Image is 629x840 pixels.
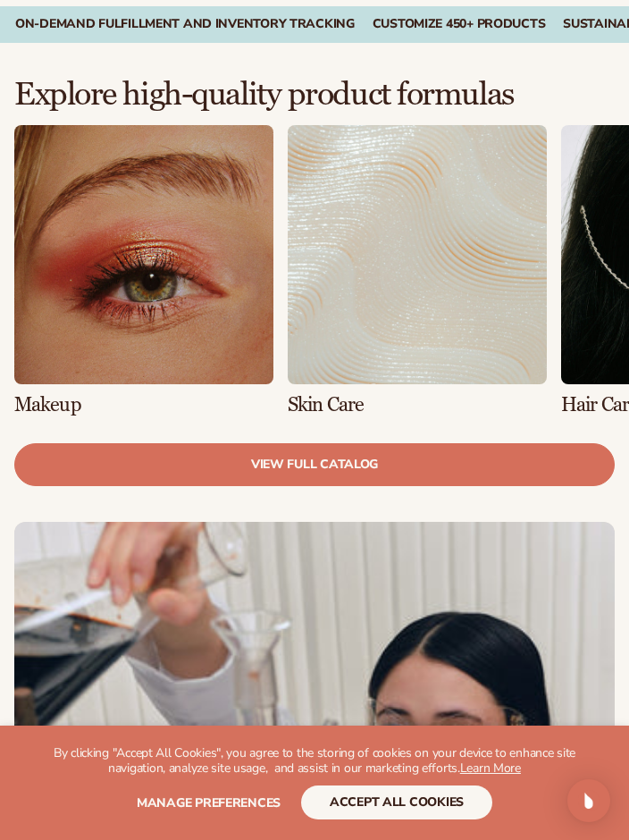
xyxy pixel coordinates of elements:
[373,17,546,32] div: CUSTOMIZE 450+ PRODUCTS
[14,395,273,415] h3: Makeup
[301,785,492,819] button: accept all cookies
[14,125,273,415] div: 1 / 8
[567,779,610,822] div: Open Intercom Messenger
[288,125,547,415] div: 2 / 8
[14,79,515,111] h2: Explore high-quality product formulas
[137,794,281,811] span: Manage preferences
[137,785,281,819] button: Manage preferences
[14,443,615,486] a: view full catalog
[15,17,355,32] div: On-Demand Fulfillment and Inventory Tracking
[460,760,521,777] a: Learn More
[36,746,593,777] p: By clicking "Accept All Cookies", you agree to the storing of cookies on your device to enhance s...
[288,395,547,415] h3: Skin Care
